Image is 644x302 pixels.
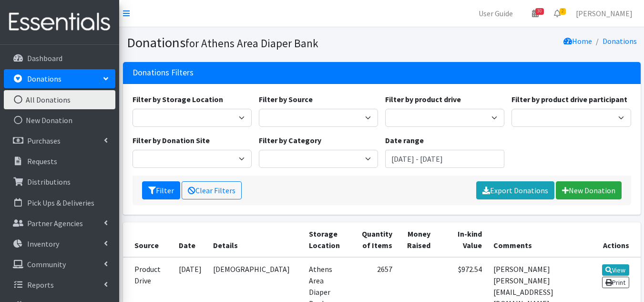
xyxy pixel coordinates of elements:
[488,222,593,257] th: Comments
[593,222,640,257] th: Actions
[4,172,115,191] a: Distributions
[133,94,223,105] label: Filter by Storage Location
[471,4,521,23] a: User Guide
[4,152,115,171] a: Requests
[27,74,61,83] p: Donations
[185,36,318,50] small: for Athens Area Diaper Bank
[524,4,546,23] a: 30
[603,36,637,46] a: Donations
[207,222,303,257] th: Details
[602,264,629,276] a: View
[4,6,115,38] img: HumanEssentials
[133,135,210,146] label: Filter by Donation Site
[4,275,115,294] a: Reports
[385,135,424,146] label: Date range
[560,8,566,15] span: 2
[4,131,115,150] a: Purchases
[4,69,115,88] a: Donations
[259,135,321,146] label: Filter by Category
[398,222,436,257] th: Money Raised
[27,156,57,166] p: Requests
[27,219,83,228] p: Partner Agencies
[27,198,94,208] p: Pick Ups & Deliveries
[182,181,242,199] a: Clear Filters
[4,193,115,212] a: Pick Ups & Deliveries
[535,8,544,15] span: 30
[27,53,62,63] p: Dashboard
[352,222,399,257] th: Quantity of Items
[259,94,313,105] label: Filter by Source
[27,260,66,269] p: Community
[602,277,629,288] a: Print
[303,222,352,257] th: Storage Location
[546,4,568,23] a: 2
[4,214,115,233] a: Partner Agencies
[27,177,71,187] p: Distributions
[511,94,627,105] label: Filter by product drive participant
[568,4,640,23] a: [PERSON_NAME]
[556,181,622,199] a: New Donation
[4,49,115,68] a: Dashboard
[173,222,207,257] th: Date
[436,222,488,257] th: In-kind Value
[27,136,61,146] p: Purchases
[476,181,554,199] a: Export Donations
[4,111,115,130] a: New Donation
[4,90,115,109] a: All Donations
[4,234,115,253] a: Inventory
[142,181,180,199] button: Filter
[123,222,174,257] th: Source
[4,255,115,274] a: Community
[27,239,59,249] p: Inventory
[27,280,54,290] p: Reports
[133,68,194,78] h3: Donations Filters
[385,150,504,168] input: January 1, 2011 - December 31, 2011
[127,34,378,51] h1: Donations
[563,36,592,46] a: Home
[385,94,461,105] label: Filter by product drive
